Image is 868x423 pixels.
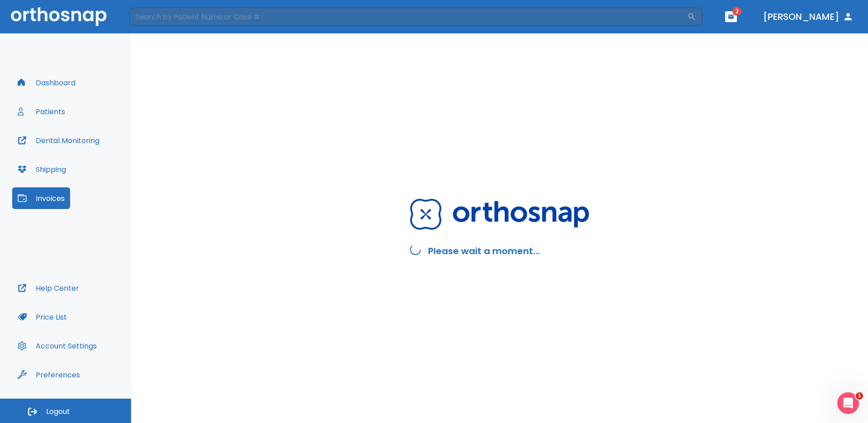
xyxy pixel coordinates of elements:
[410,199,589,230] img: Orthosnap
[732,7,741,16] span: 2
[12,101,71,122] button: Patients
[12,306,72,328] button: Price List
[428,244,540,258] h2: Please wait a moment...
[837,392,859,414] iframe: Intercom live chat
[129,8,687,26] input: Search by Patient Name or Case #
[12,72,81,93] button: Dashboard
[12,364,85,386] button: Preferences
[12,277,85,299] button: Help Center
[12,130,105,151] button: Dental Monitoring
[11,7,107,26] img: Orthosnap
[46,407,70,417] span: Logout
[12,335,102,357] button: Account Settings
[12,158,71,180] button: Shipping
[12,187,70,209] button: Invoices
[856,392,863,400] span: 1
[759,9,857,25] button: [PERSON_NAME]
